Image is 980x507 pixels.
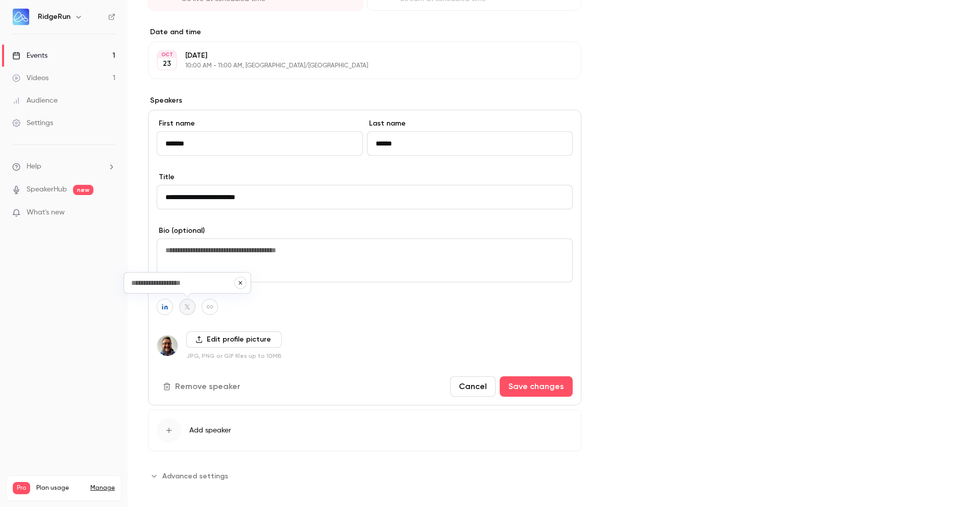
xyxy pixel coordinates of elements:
[367,118,573,129] label: Last name
[162,471,228,481] span: Advanced settings
[450,376,496,397] button: Cancel
[27,207,65,218] span: What's new
[38,12,70,22] h6: RidgeRun
[500,376,573,397] button: Save changes
[27,184,67,195] a: SpeakerHub
[12,51,47,61] div: Events
[189,425,231,436] span: Add speaker
[185,51,527,61] p: [DATE]
[158,51,176,58] div: OCT
[12,118,53,128] div: Settings
[157,172,573,182] label: Title
[157,376,249,397] button: Remove speaker
[148,27,581,37] label: Date and time
[157,226,573,236] label: Bio (optional)
[90,484,115,492] a: Manage
[185,62,527,70] p: 10:00 AM - 11:00 AM, [GEOGRAPHIC_DATA]/[GEOGRAPHIC_DATA]
[148,409,581,451] button: Add speaker
[157,118,363,129] label: First name
[148,468,234,484] button: Advanced settings
[12,161,115,172] li: help-dropdown-opener
[163,59,171,69] p: 23
[12,73,48,83] div: Videos
[148,95,581,106] label: Speakers
[73,185,93,195] span: new
[186,352,282,360] p: JPG, PNG or GIF files up to 10MB
[148,468,581,484] section: Advanced settings
[27,161,41,172] span: Help
[13,9,29,25] img: RidgeRun
[36,484,84,492] span: Plan usage
[157,335,178,356] img: Michael Grüner
[12,95,58,106] div: Audience
[13,482,30,494] span: Pro
[186,331,282,348] label: Edit profile picture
